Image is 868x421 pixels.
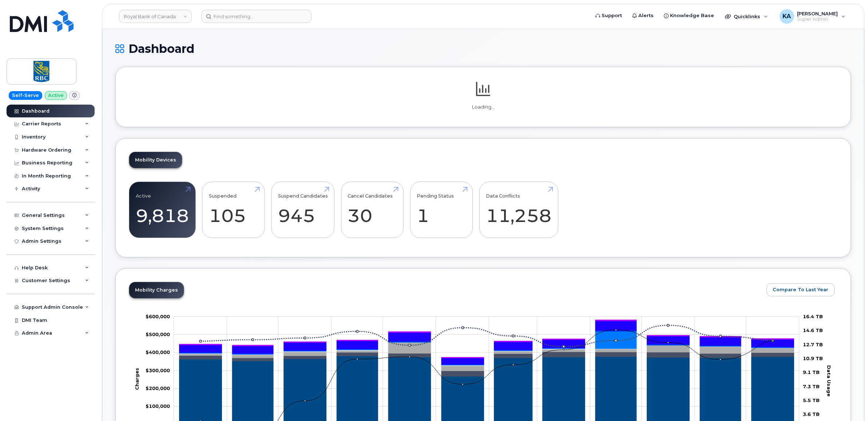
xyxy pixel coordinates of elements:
[146,313,170,319] tspan: $600,000
[179,330,794,365] g: GST
[146,385,170,391] tspan: $200,000
[766,283,835,296] button: Compare To Last Year
[146,313,170,319] g: $0
[146,331,170,337] tspan: $500,000
[486,186,551,234] a: Data Conflicts 11,258
[146,350,170,355] tspan: $400,000
[179,320,794,358] g: QST
[803,383,820,389] tspan: 7.3 TB
[146,367,170,373] tspan: $300,000
[803,369,820,375] tspan: 9.1 TB
[417,186,466,234] a: Pending Status 1
[129,282,184,298] a: Mobility Charges
[803,411,820,417] tspan: 3.6 TB
[146,385,170,391] g: $0
[179,321,794,364] g: HST
[129,152,182,168] a: Mobility Devices
[146,367,170,373] g: $0
[803,313,823,319] tspan: 16.4 TB
[278,186,328,234] a: Suspend Candidates 945
[146,404,170,409] tspan: $100,000
[827,365,832,397] tspan: Data Usage
[803,327,823,333] tspan: 14.6 TB
[134,368,140,390] tspan: Charges
[136,186,189,234] a: Active 9,818
[803,355,823,361] tspan: 10.9 TB
[773,286,828,293] span: Compare To Last Year
[129,104,837,110] p: Loading...
[803,397,820,403] tspan: 5.5 TB
[209,186,258,234] a: Suspended 105
[146,350,170,355] g: $0
[146,404,170,409] g: $0
[179,321,794,358] g: PST
[803,342,823,347] tspan: 12.7 TB
[146,331,170,337] g: $0
[348,186,397,234] a: Cancel Candidates 30
[115,42,851,55] h1: Dashboard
